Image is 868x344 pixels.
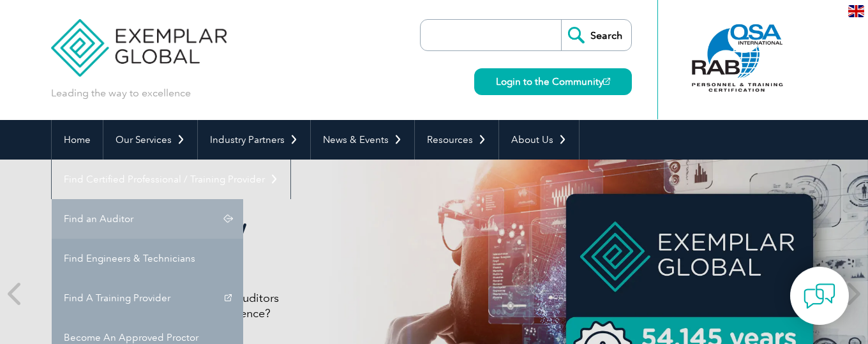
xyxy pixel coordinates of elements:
[804,280,835,312] img: contact-chat.png
[70,290,549,321] p: Did you know that our certified auditors have over 54,145 years of experience?
[603,78,610,85] img: open_square.png
[499,120,579,160] a: About Us
[311,120,414,160] a: News & Events
[52,160,290,199] a: Find Certified Professional / Training Provider
[198,120,310,160] a: Industry Partners
[474,68,632,95] a: Login to the Community
[103,120,197,160] a: Our Services
[70,213,549,271] h2: Getting to Know Our Customers
[52,239,243,278] a: Find Engineers & Technicians
[51,86,191,100] p: Leading the way to excellence
[52,199,243,239] a: Find an Auditor
[415,120,498,160] a: Resources
[561,20,631,50] input: Search
[52,120,103,160] a: Home
[848,5,864,17] img: en
[52,278,243,318] a: Find A Training Provider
